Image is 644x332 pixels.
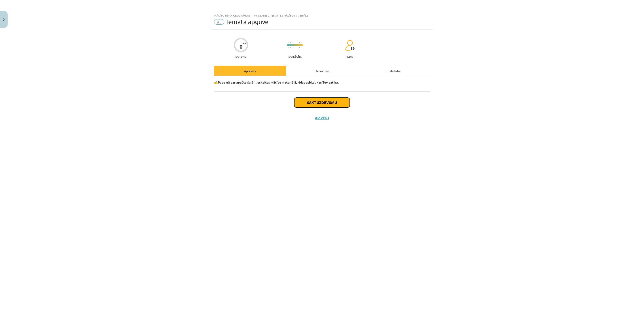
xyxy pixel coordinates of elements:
p: Sarežģīts [288,55,302,58]
img: icon-short-line-57e1e144782c952c97e751825c79c345078a6d821885a25fce030b3d8c18986b.svg [290,47,291,48]
img: icon-short-line-57e1e144782c952c97e751825c79c345078a6d821885a25fce030b3d8c18986b.svg [288,47,288,48]
p: pilda [345,55,353,58]
img: icon-short-line-57e1e144782c952c97e751825c79c345078a6d821885a25fce030b3d8c18986b.svg [299,42,300,43]
img: icon-short-line-57e1e144782c952c97e751825c79c345078a6d821885a25fce030b3d8c18986b.svg [301,42,302,43]
strong: ✍️Padomā par apgūto šajā 1.ieskaites mācību materiālā, lūdzu atbildi, kas Tev patika. [214,80,339,84]
div: Uzdevums [286,66,358,76]
div: 0 [239,44,243,50]
span: Temata apguve [225,18,269,25]
img: icon-short-line-57e1e144782c952c97e751825c79c345078a6d821885a25fce030b3d8c18986b.svg [290,42,291,43]
img: icon-short-line-57e1e144782c952c97e751825c79c345078a6d821885a25fce030b3d8c18986b.svg [295,47,295,48]
img: icon-short-line-57e1e144782c952c97e751825c79c345078a6d821885a25fce030b3d8c18986b.svg [292,42,293,43]
img: icon-close-lesson-0947bae3869378f0d4975bcd49f059093ad1ed9edebbc8119c70593378902aed.svg [3,18,5,21]
div: Apraksts [214,66,286,76]
div: Palīdzība [358,66,430,76]
img: icon-short-line-57e1e144782c952c97e751825c79c345078a6d821885a25fce030b3d8c18986b.svg [295,42,295,43]
button: Aizvērt [314,116,330,120]
img: icon-short-line-57e1e144782c952c97e751825c79c345078a6d821885a25fce030b3d8c18986b.svg [299,47,300,48]
span: XP [243,42,246,44]
img: students-c634bb4e5e11cddfef0936a35e636f08e4e9abd3cc4e673bd6f9a4125e45ecb1.svg [345,40,353,51]
img: icon-short-line-57e1e144782c952c97e751825c79c345078a6d821885a25fce030b3d8c18986b.svg [292,47,293,48]
p: Saņemsi [234,55,248,58]
img: icon-short-line-57e1e144782c952c97e751825c79c345078a6d821885a25fce030b3d8c18986b.svg [301,47,302,48]
button: Sākt uzdevumu [294,98,350,107]
img: icon-short-line-57e1e144782c952c97e751825c79c345078a6d821885a25fce030b3d8c18986b.svg [297,42,297,43]
span: 59 [351,46,355,50]
img: icon-short-line-57e1e144782c952c97e751825c79c345078a6d821885a25fce030b3d8c18986b.svg [297,47,297,48]
img: icon-short-line-57e1e144782c952c97e751825c79c345078a6d821885a25fce030b3d8c18986b.svg [288,42,288,43]
span: #5 [214,19,224,25]
div: Mācību tēma: Ģeogrāfijas i - 10. klases 2. ieskaites mācību materiāls [214,14,430,17]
